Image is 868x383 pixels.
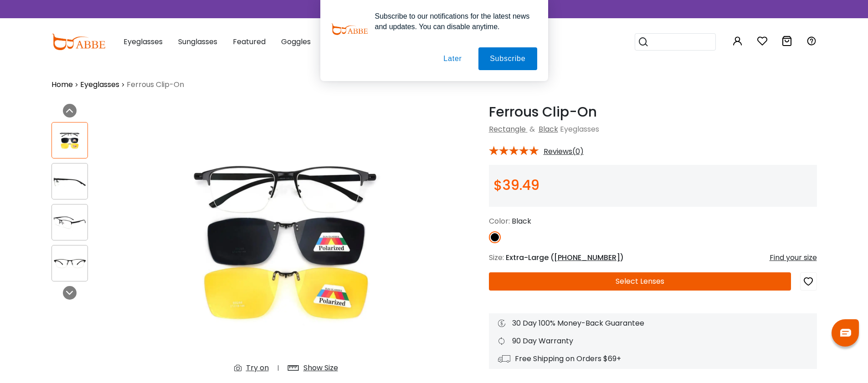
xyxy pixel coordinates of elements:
[432,47,473,70] button: Later
[560,124,599,134] span: Eyeglasses
[489,216,510,226] span: Color:
[52,173,87,190] img: Ferrous Clip-On Black Metal Eyeglasses , SpringHinges , NosePads Frames from ABBE Glasses
[489,124,526,134] a: Rectangle
[368,11,537,32] div: Subscribe to our notifications for the latest news and updates. You can disable anytime.
[544,148,584,156] span: Reviews(0)
[554,252,620,263] span: [PHONE_NUMBER]
[493,175,539,195] span: $39.49
[52,132,87,149] img: Ferrous Clip-On Black Metal Eyeglasses , SpringHinges , NosePads Frames from ABBE Glasses
[127,79,184,90] span: Ferrous Clip-On
[840,329,851,337] img: chat
[80,79,119,90] a: Eyeglasses
[246,363,269,373] div: Try on
[478,47,537,70] button: Subscribe
[539,124,558,134] a: Black
[528,124,537,134] span: &
[506,252,624,263] span: Extra-Large ( )
[498,336,808,347] div: 90 Day Warranty
[52,214,87,231] img: Ferrous Clip-On Black Metal Eyeglasses , SpringHinges , NosePads Frames from ABBE Glasses
[331,11,368,47] img: notification icon
[51,79,73,90] a: Home
[498,353,808,364] div: Free Shipping on Orders $69+
[512,216,531,226] span: Black
[489,252,504,263] span: Size:
[489,272,791,291] button: Select Lenses
[52,255,87,272] img: Ferrous Clip-On Black Metal Eyeglasses , SpringHinges , NosePads Frames from ABBE Glasses
[770,252,817,263] div: Find your size
[303,363,338,373] div: Show Size
[120,104,452,381] img: Ferrous Clip-On Black Metal Eyeglasses , SpringHinges , NosePads Frames from ABBE Glasses
[489,104,817,120] h1: Ferrous Clip-On
[498,318,808,329] div: 30 Day 100% Money-Back Guarantee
